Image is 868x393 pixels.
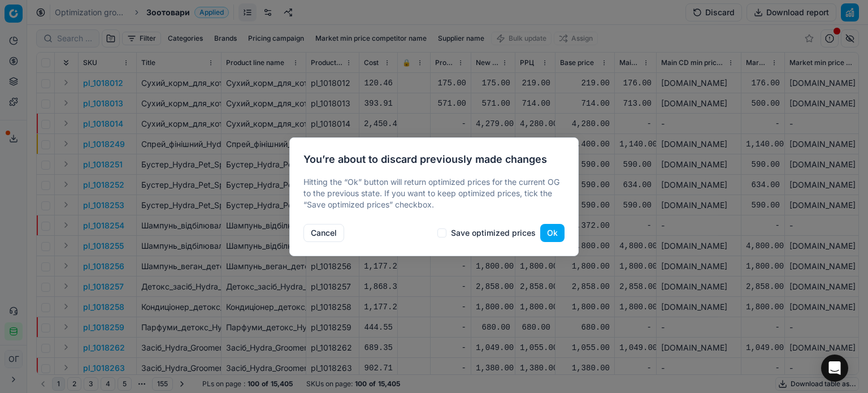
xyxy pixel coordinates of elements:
[540,224,565,242] button: Ok
[303,224,344,242] button: Cancel
[303,176,565,210] p: Hitting the “Ok” button will return optimized prices for the current OG to the previous state. If...
[437,228,446,237] input: Save optimized prices
[451,229,536,237] label: Save optimized prices
[303,152,565,167] h2: You’re about to discard previously made changes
